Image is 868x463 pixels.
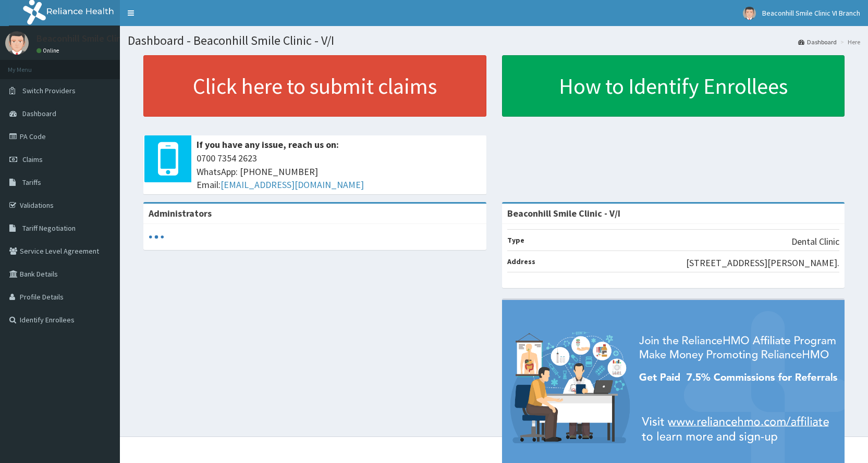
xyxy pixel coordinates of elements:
svg: audio-loading [149,229,164,245]
p: Dental Clinic [791,235,839,248]
p: [STREET_ADDRESS][PERSON_NAME]. [686,256,839,270]
li: Here [838,37,860,46]
b: Administrators [149,207,212,219]
b: If you have any issue, reach us on: [197,139,339,151]
a: [EMAIL_ADDRESS][DOMAIN_NAME] [221,179,364,191]
span: Beaconhill Smile Clinic VI Branch [762,8,860,18]
strong: Beaconhill Smile Clinic - V/I [507,207,620,219]
span: Switch Providers [22,86,76,95]
span: Tariff Negotiation [22,223,76,233]
span: Claims [22,155,43,164]
span: Dashboard [22,109,56,118]
span: 0700 7354 2623 WhatsApp: [PHONE_NUMBER] Email: [197,152,481,192]
img: User Image [5,31,29,55]
img: User Image [743,7,756,20]
b: Address [507,257,535,266]
h1: Dashboard - Beaconhill Smile Clinic - V/I [128,34,860,47]
a: How to Identify Enrollees [502,55,845,117]
b: Type [507,235,524,245]
p: Beaconhill Smile Clinic VI Branch [36,34,169,43]
span: Tariffs [22,178,41,187]
a: Dashboard [798,37,837,46]
a: Click here to submit claims [143,55,486,117]
a: Online [36,47,62,54]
